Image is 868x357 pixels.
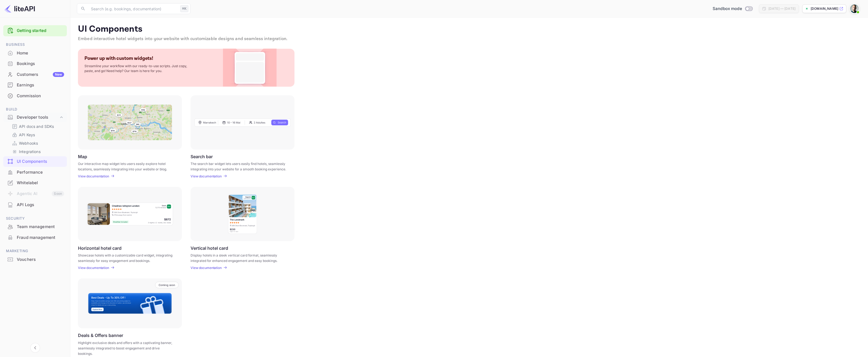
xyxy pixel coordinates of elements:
[10,131,65,139] div: API Keys
[3,254,67,265] div: Vouchers
[3,48,67,59] div: Home
[713,6,742,12] span: Sandbox mode
[10,148,65,155] div: Integrations
[191,266,223,270] a: View documentation
[19,149,41,154] p: Integrations
[191,266,222,270] p: View documentation
[17,224,64,230] div: Team management
[19,140,38,146] p: Webhooks
[78,266,111,270] a: View documentation
[17,28,64,34] a: Getting started
[78,154,87,159] p: Map
[3,178,67,188] a: Whitelabel
[159,283,175,287] p: Coming soon
[19,132,35,138] p: API Keys
[3,222,67,232] a: Team management
[78,245,122,251] p: Horizontal hotel card
[3,232,67,242] a: Fraud management
[710,6,755,12] div: Switch to Production mode
[191,174,223,178] a: View documentation
[3,216,67,222] span: Security
[78,253,175,262] p: Showcase hotels with a customizable card widget, integrating seamlessly for easy engagement and b...
[17,82,64,88] div: Earnings
[3,69,67,79] a: CustomersNew
[17,61,64,67] div: Bookings
[12,140,63,146] a: Webhooks
[17,202,64,208] div: API Logs
[84,55,153,61] p: Power up with custom widgets!
[191,161,288,171] p: The search bar widget lets users easily find hotels, seamlessly integrating into your website for...
[191,253,288,262] p: Display hotels in a sleek vertical card format, seamlessly integrated for enhanced engagement and...
[17,72,64,78] div: Customers
[17,50,64,56] div: Home
[10,139,65,147] div: Webhooks
[12,149,63,154] a: Integrations
[12,124,63,129] a: API docs and SDKs
[17,235,64,241] div: Fraud management
[3,25,67,36] div: Getting started
[768,6,795,11] div: [DATE] — [DATE]
[3,48,67,58] a: Home
[3,232,67,243] div: Fraud management
[3,42,67,48] span: Business
[3,156,67,167] div: UI Components
[88,293,172,314] img: Banner Frame
[17,93,64,99] div: Commission
[17,180,64,186] div: Whitelabel
[3,106,67,112] span: Build
[12,132,63,138] a: API Keys
[850,4,859,13] img: Michel Luescher
[78,24,860,35] p: UI Components
[17,257,64,263] div: Vouchers
[78,266,109,270] p: View documentation
[191,245,228,251] p: Vertical hotel card
[30,343,40,353] button: Collapse navigation
[78,174,111,178] a: View documentation
[3,200,67,210] div: API Logs
[3,167,67,177] a: Performance
[228,194,257,234] img: Vertical hotel card Frame
[194,118,291,127] img: Search Frame
[228,49,272,87] img: Custom Widget PNG
[3,254,67,264] a: Vouchers
[3,59,67,69] div: Bookings
[17,114,59,121] div: Developer tools
[3,178,67,188] div: Whitelabel
[17,169,64,176] div: Performance
[78,36,860,42] p: Embed interactive hotel widgets into your website with customizable designs and seamless integrat...
[3,222,67,232] div: Team management
[17,158,64,165] div: UI Components
[3,80,67,90] a: Earnings
[19,124,54,129] p: API docs and SDKs
[78,340,175,356] p: Highlight exclusive deals and offers with a captivating banner, seamlessly integrated to boost en...
[3,113,67,122] div: Developer tools
[78,161,175,171] p: Our interactive map widget lets users easily explore hotel locations, seamlessly integrating into...
[180,5,188,12] div: ⌘K
[78,333,123,338] p: Deals & Offers banner
[88,105,172,140] img: Map Frame
[84,64,193,73] p: Streamline your workflow with our ready-to-use scripts. Just copy, paste, and go! Need help? Our ...
[3,80,67,90] div: Earnings
[3,91,67,101] a: Commission
[86,202,173,226] img: Horizontal hotel card Frame
[3,200,67,210] a: API Logs
[3,156,67,166] a: UI Components
[811,6,838,11] p: [DOMAIN_NAME]
[3,248,67,254] span: Marketing
[3,59,67,69] a: Bookings
[53,72,64,77] div: New
[3,167,67,178] div: Performance
[78,174,109,178] p: View documentation
[191,154,213,159] p: Search bar
[191,174,222,178] p: View documentation
[88,3,178,14] input: Search (e.g. bookings, documentation)
[4,4,35,13] img: LiteAPI logo
[10,122,65,130] div: API docs and SDKs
